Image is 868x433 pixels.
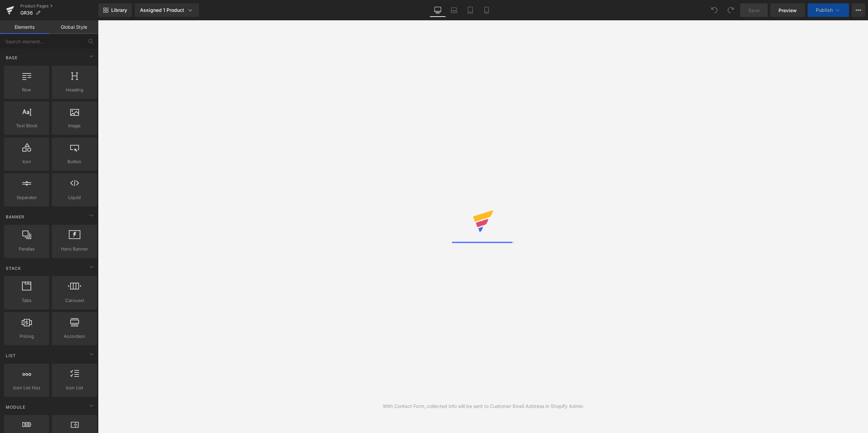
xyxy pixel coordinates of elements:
[5,55,18,61] span: Base
[430,3,446,17] a: Desktop
[6,245,47,253] span: Parallax
[20,10,33,16] span: GR36
[6,333,47,340] span: Pricing
[5,404,26,410] span: Module
[6,297,47,304] span: Tabs
[5,214,25,220] span: Banner
[6,158,47,165] span: Icon
[770,3,805,17] a: Preview
[446,3,462,17] a: Laptop
[6,384,47,391] span: Icon List Hoz
[140,7,194,14] div: Assigned 1 Product
[49,20,98,34] a: Global Style
[54,122,95,129] span: Image
[5,265,22,272] span: Stack
[816,7,833,13] span: Publish
[54,86,95,93] span: Heading
[808,3,849,17] button: Publish
[462,3,478,17] a: Tablet
[6,194,47,201] span: Separator
[748,7,759,14] span: Save
[6,86,47,93] span: Row
[54,194,95,201] span: Liquid
[20,3,98,9] a: Product Pages
[478,3,495,17] a: Mobile
[54,158,95,165] span: Button
[54,297,95,304] span: Carousel
[6,122,47,129] span: Text Block
[98,3,132,17] a: New Library
[778,7,797,14] span: Preview
[5,352,17,359] span: List
[111,7,127,13] span: Library
[383,403,583,410] div: With Contact Form, collected info will be sent to Customer Email Address in Shopify Admin
[708,3,721,17] button: Undo
[724,3,737,17] button: Redo
[852,3,865,17] button: More
[54,245,95,253] span: Hero Banner
[54,384,95,391] span: Icon List
[54,333,95,340] span: Accordion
